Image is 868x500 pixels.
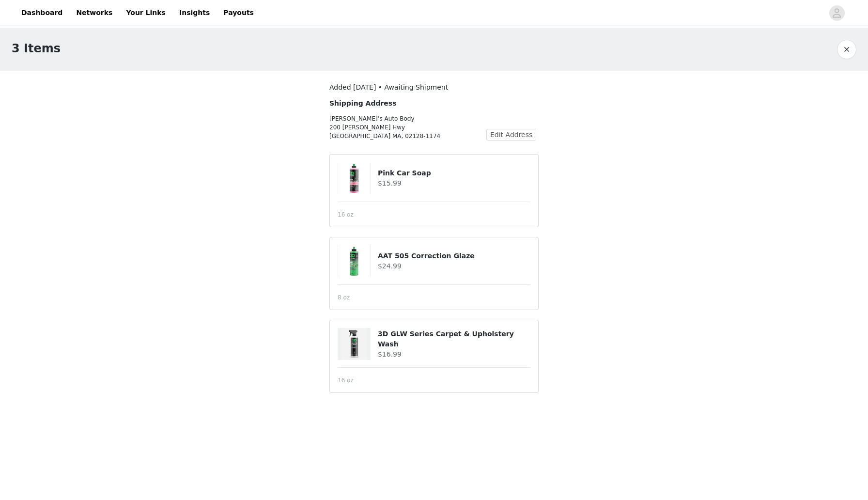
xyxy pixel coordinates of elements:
[378,178,530,188] h4: $15.99
[378,251,530,261] h4: AAT 505 Correction Glaze
[338,210,354,219] span: 16 oz
[120,2,171,24] a: Your Links
[338,376,354,385] span: 16 oz
[486,129,536,141] button: Edit Address
[329,83,448,91] span: Added [DATE] • Awaiting Shipment
[378,261,530,271] h4: $24.99
[338,162,370,194] img: Pink Car Soap
[329,114,486,141] p: [PERSON_NAME]’s Auto Body 200 [PERSON_NAME] Hwy [GEOGRAPHIC_DATA] MA, 02128-1174
[329,98,486,109] h4: Shipping Address
[378,168,530,178] h4: Pink Car Soap
[832,5,841,21] div: avatar
[338,293,350,302] span: 8 oz
[341,328,367,360] img: 3D GLW Series Carpet & Upholstery Wash
[15,2,68,24] a: Dashboard
[378,329,530,349] h4: 3D GLW Series Carpet & Upholstery Wash
[70,2,118,24] a: Networks
[378,349,530,359] h4: $16.99
[173,2,216,24] a: Insights
[217,2,260,24] a: Payouts
[12,40,61,57] h1: 3 Items
[338,245,370,277] img: AAT 505 Correction Glaze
